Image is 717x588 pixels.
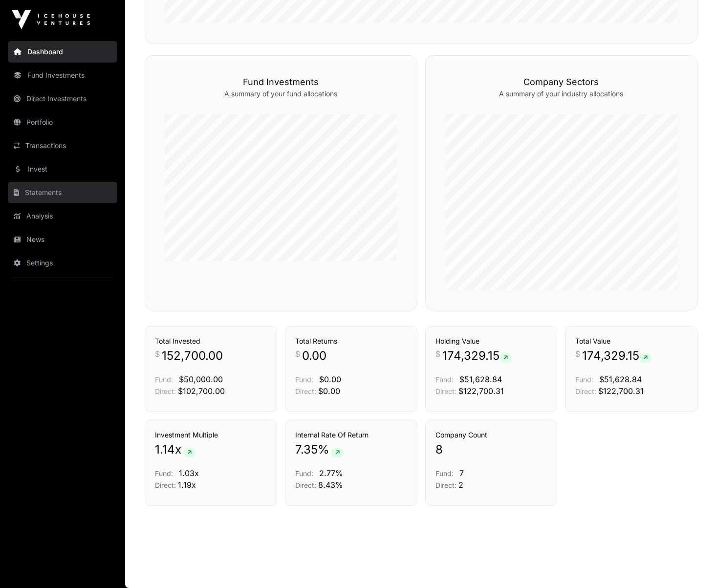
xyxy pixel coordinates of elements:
span: 8 [435,442,443,457]
a: Invest [8,158,117,180]
span: Direct: [435,481,456,489]
span: Fund: [295,469,313,478]
span: Direct: [295,481,316,489]
span: 0.00 [302,348,326,364]
span: Fund: [295,375,313,384]
span: $51,628.84 [459,374,502,384]
span: Direct: [155,481,176,489]
span: x [175,442,181,457]
iframe: Chat Widget [668,541,717,588]
span: Fund: [435,469,454,478]
h3: Total Returns [295,336,407,346]
a: Fund Investments [8,65,117,86]
span: 2 [458,480,463,490]
span: $ [155,348,160,360]
a: Statements [8,182,117,203]
span: 1.19x [178,480,196,490]
span: Fund: [575,375,593,384]
span: 7 [459,468,464,478]
h3: Total Value [575,336,687,346]
p: A summary of your fund allocations [165,89,397,99]
span: Direct: [435,387,456,395]
span: $102,700.00 [178,386,225,396]
h3: Company Sectors [445,75,678,89]
p: A summary of your industry allocations [445,89,678,99]
span: 174,329.15 [442,348,512,364]
a: Portfolio [8,111,117,133]
span: $ [295,348,300,360]
span: Fund: [155,469,173,478]
span: $51,628.84 [599,374,642,384]
span: 174,329.15 [582,348,652,364]
h3: Company Count [435,430,547,440]
span: $ [575,348,580,360]
span: Direct: [575,387,596,395]
a: Analysis [8,205,117,227]
a: Dashboard [8,41,117,63]
h3: Internal Rate Of Return [295,430,407,440]
span: Direct: [295,387,316,395]
span: Fund: [155,375,173,384]
span: 7.35 [295,442,318,457]
span: 1.03x [179,468,199,478]
a: News [8,229,117,250]
img: Icehouse Ventures Logo [12,10,90,29]
span: 1.14 [155,442,175,457]
span: $50,000.00 [179,374,223,384]
span: $0.00 [318,386,340,396]
h3: Investment Multiple [155,430,267,440]
h3: Fund Investments [165,75,397,89]
span: 2.77% [319,468,343,478]
a: Settings [8,252,117,274]
h3: Holding Value [435,336,547,346]
span: $ [435,348,440,360]
a: Direct Investments [8,88,117,109]
span: $122,700.31 [598,386,644,396]
a: Transactions [8,135,117,156]
span: 8.43% [318,480,343,490]
span: Direct: [155,387,176,395]
span: $0.00 [319,374,341,384]
span: 152,700.00 [162,348,223,364]
h3: Total Invested [155,336,267,346]
span: Fund: [435,375,454,384]
span: % [318,442,329,457]
span: $122,700.31 [458,386,504,396]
